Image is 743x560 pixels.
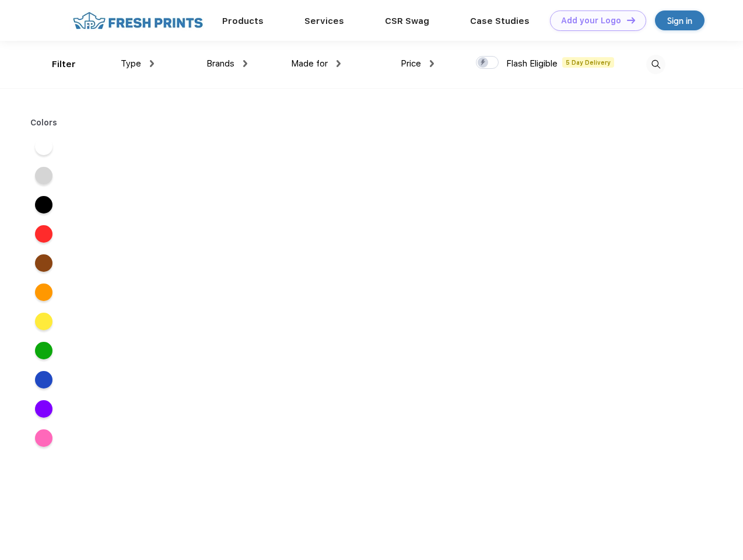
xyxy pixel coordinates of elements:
img: DT [627,17,635,23]
a: Products [222,16,264,26]
div: Add your Logo [561,16,621,26]
div: Sign in [667,14,692,27]
span: 5 Day Delivery [562,57,614,68]
span: Flash Eligible [506,58,558,69]
img: fo%20logo%202.webp [69,10,206,31]
img: dropdown.png [430,60,434,67]
img: desktop_search.svg [646,55,665,74]
div: Colors [22,117,66,129]
a: Sign in [655,10,705,30]
span: Price [401,58,421,69]
img: dropdown.png [337,60,341,67]
span: Brands [206,58,234,69]
span: Made for [291,58,328,69]
img: dropdown.png [243,60,247,67]
span: Type [121,58,141,69]
img: dropdown.png [150,60,154,67]
div: Filter [52,58,76,71]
